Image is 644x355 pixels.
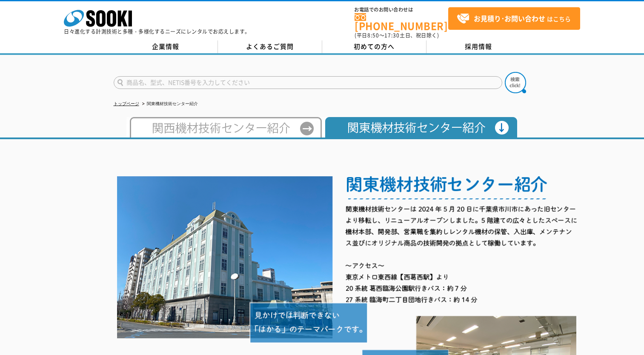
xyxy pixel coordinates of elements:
p: 日々進化する計測技術と多種・多様化するニーズにレンタルでお応えします。 [64,29,250,34]
a: 西日本テクニカルセンター紹介 [126,129,322,136]
a: よくあるご質問 [218,40,322,53]
input: 商品名、型式、NETIS番号を入力してください [114,76,502,89]
a: [PHONE_NUMBER] [355,13,448,31]
a: 初めての方へ [322,40,426,53]
span: 初めての方へ [354,42,395,51]
strong: お見積り･お問い合わせ [474,13,545,23]
a: 関東機材技術センター紹介 [322,129,518,136]
img: 西日本テクニカルセンター紹介 [126,117,322,137]
img: 関東機材技術センター紹介 [322,117,518,137]
a: お見積り･お問い合わせはこちら [448,7,580,30]
span: 8:50 [367,31,379,39]
span: (平日 ～ 土日、祝日除く) [355,31,439,39]
li: 関東機材技術センター紹介 [140,100,198,109]
a: 企業情報 [114,40,218,53]
span: はこちら [457,12,571,25]
span: 17:30 [384,31,400,39]
span: お電話でのお問い合わせは [355,7,448,12]
a: トップページ [114,101,139,106]
a: 採用情報 [426,40,531,53]
img: btn_search.png [505,72,526,93]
